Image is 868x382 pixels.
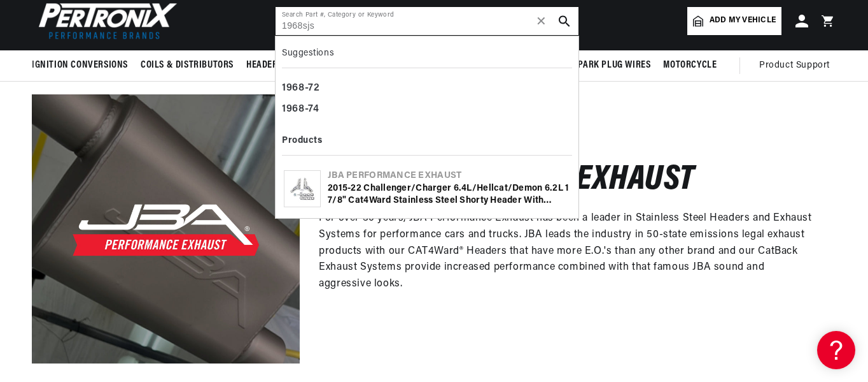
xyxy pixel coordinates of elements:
[328,182,570,207] div: 2015-22 Challenger/Charger 6.4L/Hellcat/Demon 6.2L 1 7/8" Cat4Ward Stainless Steel Shorty Header ...
[282,99,572,121] div: 1968-74
[710,15,776,27] span: Add my vehicle
[141,59,234,72] span: Coils & Distributors
[319,210,817,292] p: For over 30 years, JBA Performance Exhaust has been a leader in Stainless Steel Headers and Exhau...
[246,59,395,72] span: Headers, Exhausts & Components
[657,50,723,80] summary: Motorcycle
[567,50,657,80] summary: Spark Plug Wires
[240,50,402,80] summary: Headers, Exhausts & Components
[284,171,320,207] img: 2015-22 Challenger/Charger 6.4L/Hellcat/Demon 6.2L 1 7/8" Cat4Ward Stainless Steel Shorty Header ...
[32,59,128,72] span: Ignition Conversions
[282,78,572,99] div: 1968-72
[328,170,570,182] div: JBA Performance Exhaust
[759,59,830,73] span: Product Support
[759,50,836,81] summary: Product Support
[687,7,781,35] a: Add my vehicle
[32,94,300,363] img: JBA Performance Exhaust
[573,59,651,72] span: Spark Plug Wires
[282,136,322,145] b: Products
[550,7,578,35] button: search button
[134,50,240,80] summary: Coils & Distributors
[276,7,578,35] input: Search Part #, Category or Keyword
[663,59,717,72] span: Motorcycle
[282,43,572,68] div: Suggestions
[32,50,134,80] summary: Ignition Conversions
